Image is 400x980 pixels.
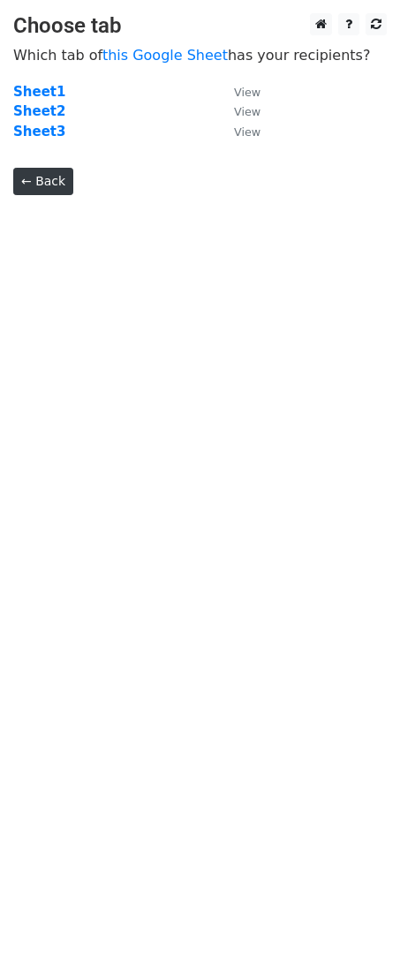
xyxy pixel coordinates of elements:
small: View [234,86,260,99]
a: Sheet2 [13,103,65,119]
small: View [234,125,260,139]
h3: Choose tab [13,13,387,39]
a: View [216,84,260,100]
a: ← Back [13,168,73,195]
a: View [216,103,260,119]
a: Sheet3 [13,124,65,139]
iframe: Chat Widget [312,895,400,980]
a: this Google Sheet [102,47,228,64]
a: View [216,124,260,139]
p: Which tab of has your recipients? [13,46,387,64]
a: Sheet1 [13,84,65,100]
small: View [234,105,260,118]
